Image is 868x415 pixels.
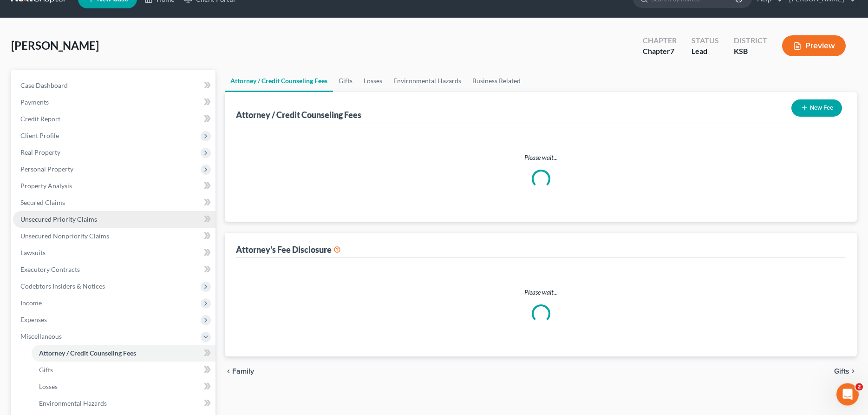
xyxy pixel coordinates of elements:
[20,332,62,340] span: Miscellaneous
[13,194,215,211] a: Secured Claims
[20,165,73,173] span: Personal Property
[692,46,719,57] div: Lead
[734,35,767,46] div: District
[643,46,677,57] div: Chapter
[225,70,333,92] a: Attorney / Credit Counseling Fees
[13,111,215,127] a: Credit Report
[39,366,53,374] span: Gifts
[782,35,846,56] button: Preview
[20,81,68,89] span: Case Dashboard
[834,368,857,375] button: Gifts chevron_right
[32,345,215,362] a: Attorney / Credit Counseling Fees
[834,368,849,375] span: Gifts
[855,383,863,391] span: 2
[32,395,215,412] a: Environmental Hazards
[11,39,99,52] span: [PERSON_NAME]
[39,349,136,357] span: Attorney / Credit Counseling Fees
[20,249,46,257] span: Lawsuits
[236,109,361,120] div: Attorney / Credit Counseling Fees
[236,244,341,255] div: Attorney's Fee Disclosure
[32,362,215,378] a: Gifts
[20,148,60,156] span: Real Property
[13,94,215,111] a: Payments
[20,132,59,139] span: Client Profile
[13,244,215,261] a: Lawsuits
[836,383,859,406] iframe: Intercom live chat
[20,215,97,223] span: Unsecured Priority Claims
[849,368,857,375] i: chevron_right
[13,77,215,94] a: Case Dashboard
[232,368,254,375] span: Family
[643,35,677,46] div: Chapter
[20,282,105,290] span: Codebtors Insiders & Notices
[467,70,526,92] a: Business Related
[243,288,838,297] p: Please wait...
[358,70,388,92] a: Losses
[32,378,215,395] a: Losses
[225,368,232,375] i: chevron_left
[20,182,72,190] span: Property Analysis
[13,261,215,278] a: Executory Contracts
[388,70,467,92] a: Environmental Hazards
[39,382,58,390] span: Losses
[20,115,60,123] span: Credit Report
[39,399,107,407] span: Environmental Hazards
[20,232,109,240] span: Unsecured Nonpriority Claims
[243,153,838,162] p: Please wait...
[13,178,215,194] a: Property Analysis
[225,368,254,375] button: chevron_left Family
[13,228,215,244] a: Unsecured Nonpriority Claims
[20,198,65,206] span: Secured Claims
[734,46,767,57] div: KSB
[20,316,47,323] span: Expenses
[791,99,842,117] button: New Fee
[20,265,80,273] span: Executory Contracts
[670,46,674,55] span: 7
[13,211,215,228] a: Unsecured Priority Claims
[333,70,358,92] a: Gifts
[692,35,719,46] div: Status
[20,299,42,307] span: Income
[20,98,49,106] span: Payments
